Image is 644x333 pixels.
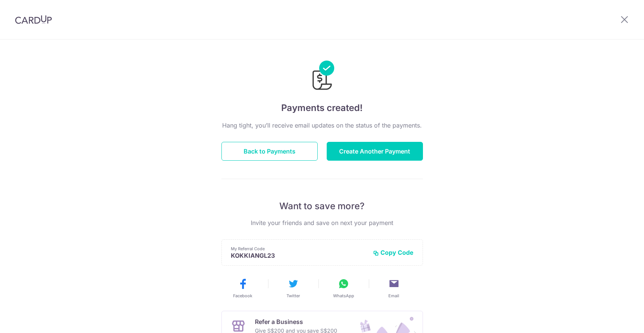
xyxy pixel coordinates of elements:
[388,293,399,299] span: Email
[221,200,423,212] p: Want to save more?
[221,218,423,227] p: Invite your friends and save on next your payment
[255,317,337,326] p: Refer a Business
[321,278,366,299] button: WhatsApp
[310,61,334,92] img: Payments
[233,293,252,299] span: Facebook
[221,121,423,130] p: Hang tight, you’ll receive email updates on the status of the payments.
[271,278,315,299] button: Twitter
[221,142,318,161] button: Back to Payments
[231,252,367,259] p: KOKKIANGL23
[221,278,265,299] button: Facebook
[596,310,636,329] iframe: Opens a widget where you can find more information
[372,278,416,299] button: Email
[286,293,300,299] span: Twitter
[221,101,423,115] h4: Payments created!
[327,142,423,161] button: Create Another Payment
[373,249,414,256] button: Copy Code
[333,293,354,299] span: WhatsApp
[15,15,52,24] img: CardUp
[231,246,367,252] p: My Referral Code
